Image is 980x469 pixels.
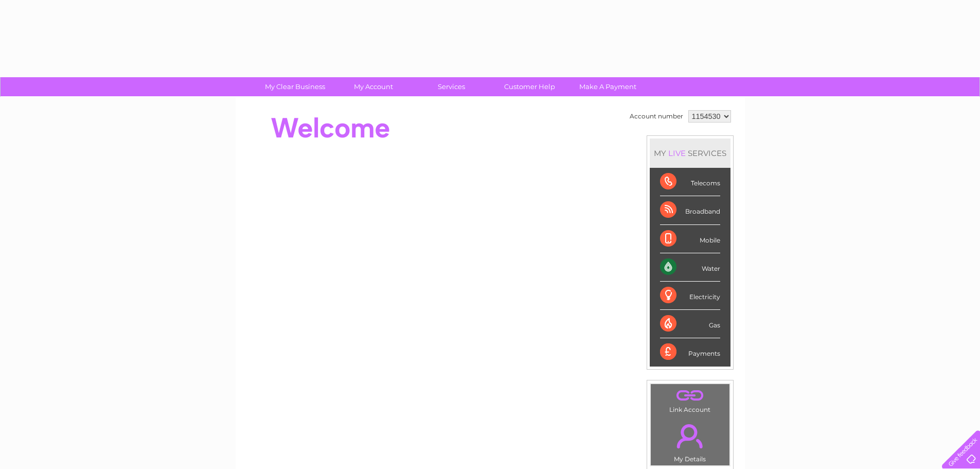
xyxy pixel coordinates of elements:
[653,387,727,405] a: .
[409,77,494,96] a: Services
[650,415,730,466] td: My Details
[660,253,720,282] div: Water
[650,384,730,416] td: Link Account
[660,310,720,338] div: Gas
[666,148,688,158] div: LIVE
[660,225,720,253] div: Mobile
[660,338,720,366] div: Payments
[653,418,727,454] a: .
[660,168,720,196] div: Telecoms
[650,138,730,168] div: MY SERVICES
[660,282,720,310] div: Electricity
[627,108,686,125] td: Account number
[660,196,720,224] div: Broadband
[331,77,416,96] a: My Account
[487,77,572,96] a: Customer Help
[253,77,337,96] a: My Clear Business
[565,77,650,96] a: Make A Payment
